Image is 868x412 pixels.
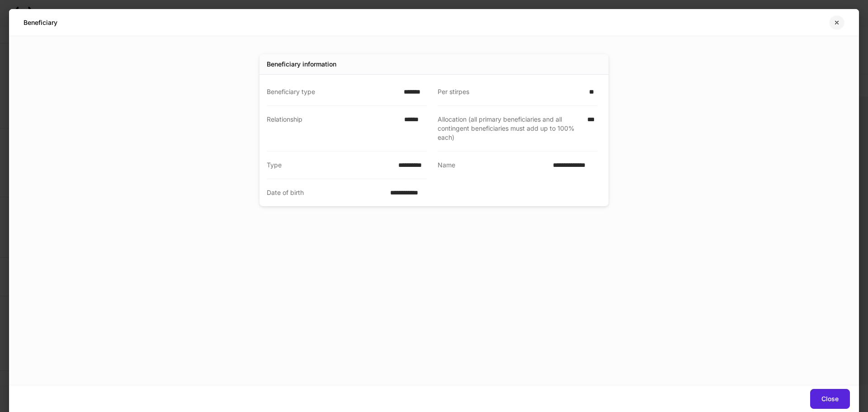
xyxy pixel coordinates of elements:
h5: Beneficiary [24,18,57,27]
div: Type [267,161,393,170]
div: Beneficiary information [267,60,336,69]
div: Beneficiary type [267,87,398,96]
div: Name [438,161,547,170]
button: Close [810,389,850,409]
div: Date of birth [267,188,385,197]
div: Allocation (all primary beneficiaries and all contingent beneficiaries must add up to 100% each) [438,115,582,142]
div: Relationship [267,115,399,142]
div: Close [821,396,839,402]
div: Per stirpes [438,87,584,96]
